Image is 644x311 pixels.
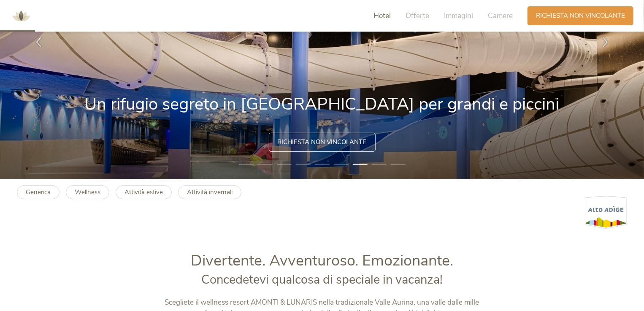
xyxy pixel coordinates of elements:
[187,188,233,196] b: Attività invernali
[536,11,625,20] span: Richiesta non vincolante
[17,185,60,199] a: Generica
[8,13,34,19] a: AMONTI & LUNARIS Wellnessresort
[66,185,109,199] a: Wellness
[178,185,241,199] a: Attività invernali
[278,138,367,147] span: Richiesta non vincolante
[8,3,34,29] img: AMONTI & LUNARIS Wellnessresort
[75,188,100,196] b: Wellness
[201,271,443,288] span: Concedetevi qualcosa di speciale in vacanza!
[124,188,163,196] b: Attività estive
[444,11,473,21] span: Immagini
[116,185,172,199] a: Attività estive
[191,250,453,271] span: Divertente. Avventuroso. Emozionante.
[585,196,627,229] img: Alto Adige
[488,11,513,21] span: Camere
[373,11,391,21] span: Hotel
[406,11,429,21] span: Offerte
[26,188,51,196] b: Generica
